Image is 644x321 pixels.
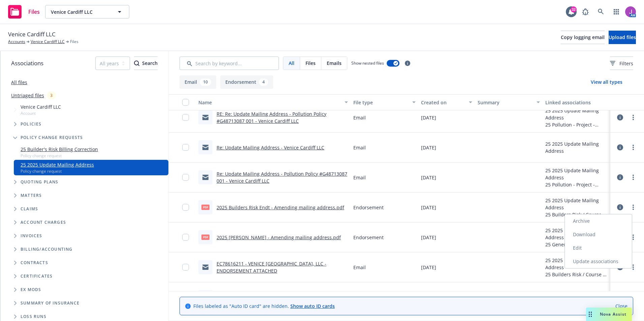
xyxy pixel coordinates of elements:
span: [DATE] [421,114,436,121]
a: more [629,203,637,211]
a: Venice Cardiff LLC [31,39,65,45]
span: [DATE] [421,264,436,271]
a: Update associations [565,255,632,268]
div: 32 [571,6,577,12]
button: Created on [418,94,475,110]
span: Filters [610,60,633,67]
button: Summary [475,94,543,110]
a: RE: Re: Update Mailing Address - Pollution Policy #G48713087 001 - Venice Cardiff LLC [217,111,326,124]
a: Show auto ID cards [290,303,335,309]
span: [DATE] [421,174,436,181]
a: 2025 [PERSON_NAME] - Amending mailing address.pdf [217,234,341,241]
span: Summary of insurance [21,301,79,305]
button: Endorsement [220,75,273,89]
button: Linked associations [543,94,610,110]
div: Search [134,57,158,70]
div: 25 2025 Update Mailing Address [545,140,608,154]
a: Untriaged files [11,92,44,99]
div: 25 Pollution - Project - [STREET_ADDRESS] [545,181,608,188]
button: Venice Cardiff LLC [45,5,129,19]
img: photo [625,6,636,17]
span: Files labeled as "Auto ID card" are hidden. [193,302,335,310]
div: 25 2025 Update Mailing Address [545,167,608,181]
div: Created on [421,99,465,106]
button: File type [351,94,418,110]
input: Toggle Row Selected [182,174,189,181]
div: 25 General Liability - Project - [STREET_ADDRESS] [545,241,608,248]
span: Certificates [21,274,53,278]
span: Associations [11,59,43,68]
a: Archive [565,214,632,228]
span: Claims [21,207,38,211]
div: 25 Pollution - Project - [STREET_ADDRESS] [545,121,608,128]
input: Search by keyword... [180,57,279,70]
span: Upload files [609,34,636,40]
a: All files [11,79,27,85]
button: View all types [580,75,633,89]
div: 25 2025 Update Mailing Address [545,257,608,271]
a: more [629,173,637,181]
input: Toggle Row Selected [182,264,189,271]
span: Ex Mods [21,288,41,292]
div: 25 2025 Update Mailing Address [545,290,608,304]
span: Endorsement [353,204,384,211]
span: Files [305,60,316,67]
a: Close [615,302,627,310]
svg: Search [134,61,139,66]
span: Policies [21,122,42,126]
div: 4 [259,78,268,86]
a: more [629,143,637,151]
a: Download [565,228,632,241]
input: Toggle Row Selected [182,114,189,121]
div: 10 [200,78,211,86]
span: Matters [21,193,42,198]
span: Endorsement [353,234,384,241]
span: Quoting plans [21,180,59,184]
span: [DATE] [421,144,436,151]
input: Toggle Row Selected [182,144,189,151]
input: Toggle Row Selected [182,234,189,241]
span: [DATE] [421,234,436,241]
a: Files [5,2,42,21]
div: 25 Builders Risk / Course of Construction - Project - [STREET_ADDRESS] [545,271,608,278]
div: Linked associations [545,99,608,106]
span: Contracts [21,261,48,265]
button: Upload files [609,31,636,44]
span: Invoices [21,234,42,238]
span: Venice Cardiff LLC [21,103,61,110]
button: Copy logging email [561,31,605,44]
div: Summary [478,99,533,106]
a: Report a Bug [579,5,592,19]
span: Venice Cardiff LLC [8,30,56,39]
span: Loss Runs [21,315,46,319]
div: 25 2025 Update Mailing Address [545,107,608,121]
div: 25 Builders Risk / Course of Construction - Project - [STREET_ADDRESS] [545,211,608,218]
div: File type [353,99,408,106]
span: Email [353,264,366,271]
a: Accounts [8,39,25,45]
a: 25 2025 Update Mailing Address [21,161,94,168]
a: more [629,263,637,271]
span: Copy logging email [561,34,605,40]
input: Select all [182,99,189,106]
a: Edit [565,241,632,255]
a: 2025 Builders Risk Endt - Amending mailing address.pdf [217,204,344,211]
button: Name [196,94,351,110]
a: EC78616211 - VENICE [GEOGRAPHIC_DATA], LLC - ENDORSEMENT ATTACHED [217,260,326,274]
button: Nova Assist [586,308,632,321]
a: Re: Update Mailing Address - Pollution Policy #G48713087 001 - Venice Cardiff LLC [217,171,347,184]
span: [DATE] [421,204,436,211]
span: Venice Cardiff LLC [51,8,109,15]
span: pdf [201,205,210,210]
span: Billing/Accounting [21,247,73,251]
span: Filters [619,60,633,67]
a: Re: Update Mailing Address - Venice Cardiff LLC [217,144,324,151]
span: All [289,60,294,67]
span: Account charges [21,220,66,224]
a: more [629,113,637,121]
span: Policy change request [21,168,94,174]
span: Nova Assist [600,311,626,317]
div: Tree Example [0,102,168,243]
span: Files [70,39,78,45]
a: Switch app [610,5,623,19]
